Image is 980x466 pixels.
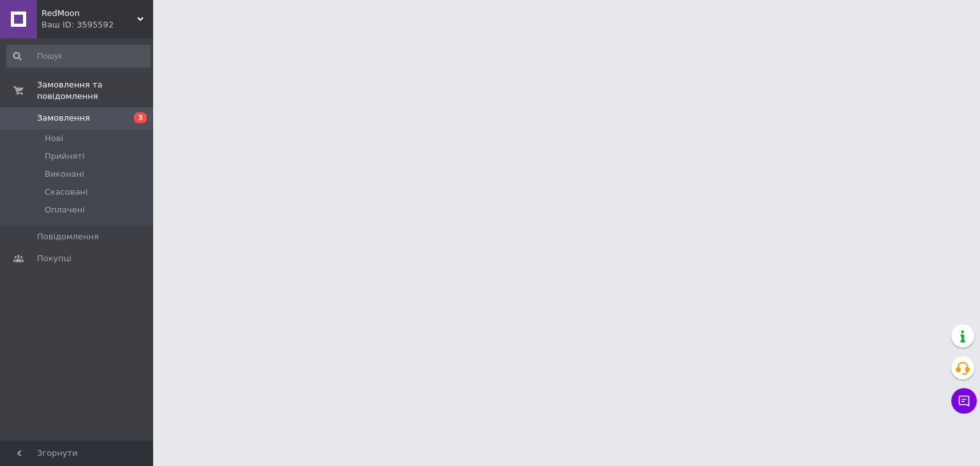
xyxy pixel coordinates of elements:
span: Виконані [45,169,84,180]
span: Нові [45,133,63,144]
input: Пошук [6,45,151,68]
span: Скасовані [45,186,88,198]
span: Замовлення та повідомлення [37,79,153,102]
span: Замовлення [37,112,90,124]
span: Повідомлення [37,231,99,243]
span: 3 [134,112,147,123]
span: Оплачені [45,204,85,216]
button: Чат з покупцем [951,388,977,414]
div: Ваш ID: 3595592 [41,19,153,31]
span: RedMoon [41,8,137,19]
span: Прийняті [45,151,84,162]
span: Покупці [37,253,71,264]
